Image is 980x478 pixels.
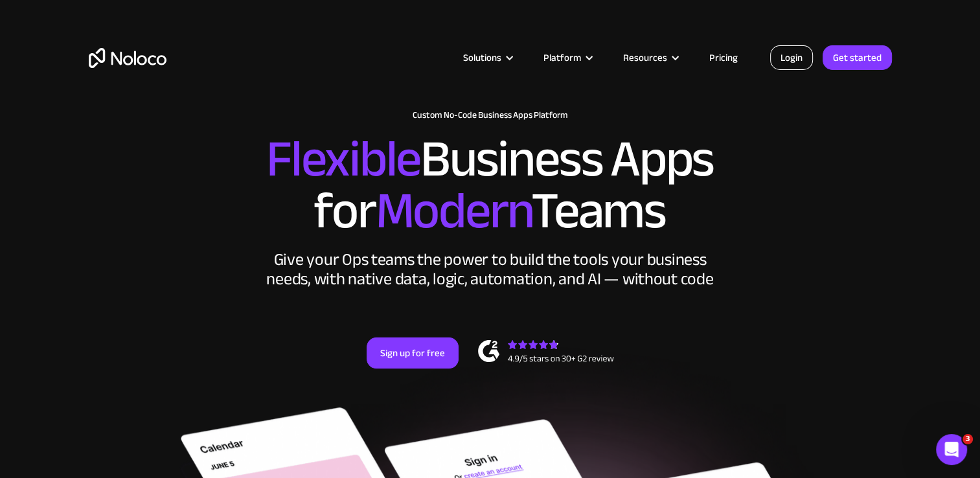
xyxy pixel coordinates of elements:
iframe: Intercom live chat [936,434,967,465]
span: Modern [375,163,531,259]
span: Flexible [266,111,420,207]
a: Login [770,45,813,70]
div: Platform [543,49,581,66]
h2: Business Apps for Teams [89,133,892,237]
div: Give your Ops teams the power to build the tools your business needs, with native data, logic, au... [264,250,717,289]
a: Get started [823,45,892,70]
div: Resources [623,49,667,66]
div: Solutions [447,49,527,66]
div: Platform [527,49,607,66]
span: 3 [963,434,973,444]
a: home [89,48,166,68]
div: Solutions [463,49,501,66]
a: Sign up for free [367,337,459,369]
div: Resources [607,49,693,66]
a: Pricing [693,49,754,66]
